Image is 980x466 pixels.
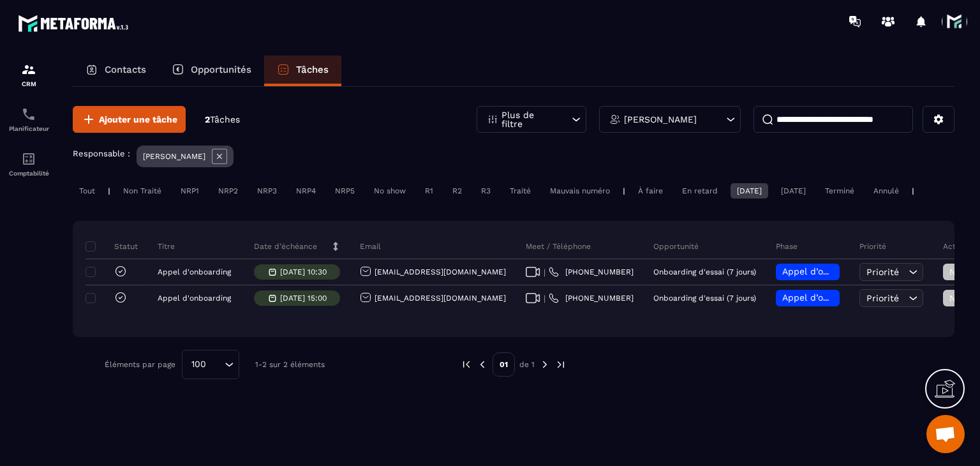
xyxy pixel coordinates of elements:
div: À faire [632,183,669,199]
p: Appel d'onboarding [158,267,231,276]
p: Plus de filtre [501,110,558,128]
div: R3 [475,183,497,199]
span: 100 [187,357,211,372]
div: Search for option [182,350,239,379]
p: [DATE] 10:30 [280,267,327,276]
p: Responsable : [73,149,130,158]
a: schedulerschedulerPlanificateur [3,97,54,142]
span: | [544,267,546,277]
p: CRM [3,80,54,87]
p: | [912,186,914,195]
div: Ouvrir le chat [926,415,965,453]
a: Tâches [264,56,341,86]
span: Appel d’onboarding planifié [782,292,903,303]
p: Opportunités [191,64,251,75]
div: Non Traité [117,183,168,199]
p: Meet / Téléphone [526,241,591,252]
span: Appel d’onboarding planifié [782,266,903,276]
button: Ajouter une tâche [73,106,186,133]
p: Opportunité [653,241,699,252]
p: [PERSON_NAME] [143,152,205,161]
div: NRP5 [329,183,361,199]
p: Statut [89,241,138,252]
div: Terminé [819,183,861,199]
p: 01 [493,352,515,377]
div: R1 [419,183,440,199]
img: prev [461,359,472,370]
p: | [623,186,625,195]
p: Planificateur [3,125,54,132]
p: de 1 [519,359,535,370]
div: Annulé [867,183,905,199]
div: NRP1 [174,183,205,199]
p: Éléments par page [105,360,175,369]
p: Comptabilité [3,170,54,177]
p: Priorité [859,241,886,252]
div: [DATE] [731,183,768,199]
img: accountant [21,151,36,167]
p: Onboarding d'essai (7 jours) [653,294,756,303]
img: scheduler [21,107,36,122]
div: NRP3 [251,183,283,199]
p: [PERSON_NAME] [624,115,697,124]
div: NRP4 [290,183,322,199]
p: Date d’échéance [254,241,317,252]
span: | [544,294,546,303]
div: NRP2 [212,183,244,199]
input: Search for option [211,357,221,372]
p: Phase [776,241,798,252]
a: Contacts [73,56,159,86]
img: next [555,359,567,370]
p: | [108,186,110,195]
p: Email [360,241,381,252]
div: [DATE] [775,183,812,199]
a: formationformationCRM [3,52,54,97]
div: Tout [73,183,101,199]
img: prev [477,359,488,370]
a: accountantaccountantComptabilité [3,142,54,186]
p: 1-2 sur 2 éléments [255,360,325,369]
div: En retard [676,183,724,199]
span: Priorité [866,267,899,277]
img: logo [18,11,133,35]
a: [PHONE_NUMBER] [549,293,634,303]
div: Traité [503,183,537,199]
img: next [539,359,551,370]
p: 2 [205,114,240,126]
div: Mauvais numéro [544,183,616,199]
p: Tâches [296,64,329,75]
p: Onboarding d'essai (7 jours) [653,267,756,276]
span: Ajouter une tâche [99,113,177,126]
a: [PHONE_NUMBER] [549,267,634,277]
p: Contacts [105,64,146,75]
a: Opportunités [159,56,264,86]
span: Tâches [210,114,240,124]
img: formation [21,62,36,77]
div: R2 [446,183,468,199]
p: Action [943,241,967,252]
p: Titre [158,241,175,252]
p: [DATE] 15:00 [280,294,327,303]
span: Priorité [866,293,899,303]
div: No show [367,183,412,199]
p: Appel d'onboarding [158,294,231,303]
